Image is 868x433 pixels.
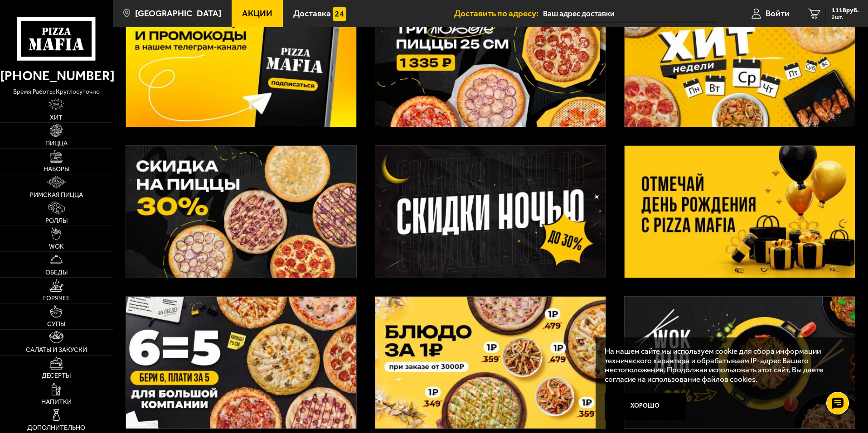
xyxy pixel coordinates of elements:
span: [GEOGRAPHIC_DATA] [135,9,221,18]
span: Хит [50,115,63,121]
span: Римская пицца [30,192,83,198]
span: Наборы [44,166,69,173]
input: Ваш адрес доставки [543,5,717,22]
span: Салаты и закуски [26,347,87,353]
span: Обеды [45,269,68,276]
span: 1118 руб. [832,7,859,14]
span: Доставка [293,9,331,18]
span: Пицца [45,140,68,147]
span: WOK [49,244,64,250]
span: Войти [766,9,790,18]
span: Горячее [43,295,70,302]
span: 2 шт. [832,14,859,20]
span: Напитки [41,399,72,405]
span: Супы [47,321,65,327]
img: 15daf4d41897b9f0e9f617042186c801.svg [333,7,346,21]
p: На нашем сайте мы используем cookie для сбора информации технического характера и обрабатываем IP... [605,346,842,384]
span: Дополнительно [27,425,85,431]
span: Акции [242,9,272,18]
span: Доставить по адресу: [454,9,543,18]
span: Роллы [45,218,68,224]
span: Десерты [42,373,71,379]
button: Хорошо [605,393,686,420]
